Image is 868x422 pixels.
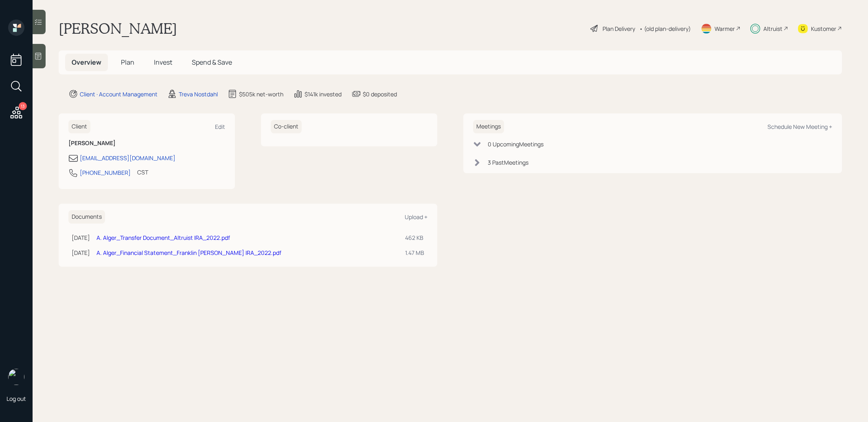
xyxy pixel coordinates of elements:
[405,233,424,242] div: 462 KB
[179,90,218,98] div: Treva Nostdahl
[473,120,504,133] h6: Meetings
[7,395,26,402] div: Log out
[305,90,342,98] div: $141k invested
[8,369,24,385] img: treva-nostdahl-headshot.png
[215,123,225,131] div: Edit
[80,154,175,162] div: [EMAIL_ADDRESS][DOMAIN_NAME]
[639,24,691,33] div: • (old plan-delivery)
[405,213,427,221] div: Upload +
[363,90,397,98] div: $0 deposited
[488,140,544,148] div: 0 Upcoming Meeting s
[59,20,177,37] h1: [PERSON_NAME]
[715,24,735,33] div: Warmer
[767,123,832,131] div: Schedule New Meeting +
[68,120,90,133] h6: Client
[811,24,836,33] div: Kustomer
[72,233,90,242] div: [DATE]
[19,102,27,110] div: 13
[80,168,131,177] div: [PHONE_NUMBER]
[96,234,230,241] a: A. Alger_Transfer Document_Altruist IRA_2022.pdf
[72,248,90,257] div: [DATE]
[68,140,225,147] h6: [PERSON_NAME]
[121,58,134,67] span: Plan
[96,249,281,257] a: A. Alger_Financial Statement_Franklin [PERSON_NAME] IRA_2022.pdf
[239,90,283,98] div: $505k net-worth
[68,210,105,224] h6: Documents
[72,58,101,67] span: Overview
[271,120,302,133] h6: Co-client
[137,168,148,176] div: CST
[80,90,158,98] div: Client · Account Management
[488,158,528,167] div: 3 Past Meeting s
[763,24,783,33] div: Altruist
[192,58,232,67] span: Spend & Save
[405,248,424,257] div: 1.47 MB
[154,58,172,67] span: Invest
[603,24,635,33] div: Plan Delivery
